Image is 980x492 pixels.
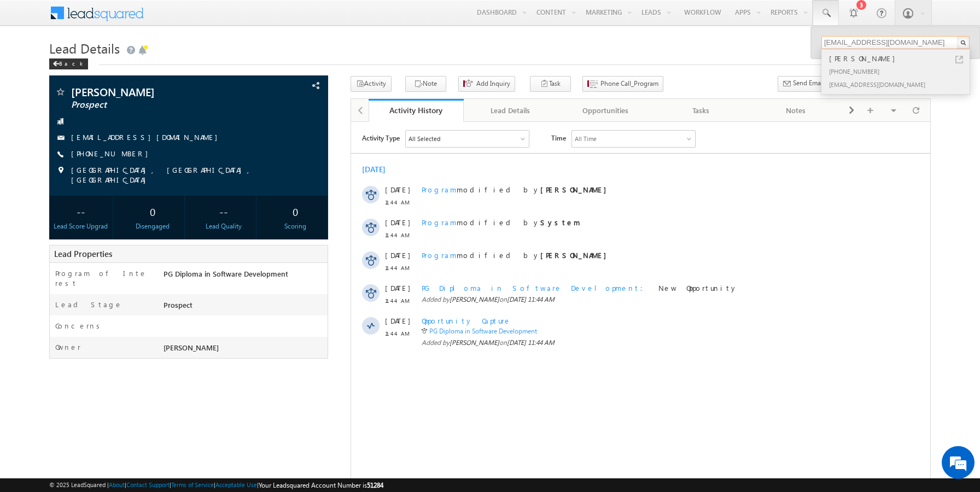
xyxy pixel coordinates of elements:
a: About [109,481,125,488]
div: Back [49,58,88,69]
div: All Selected [57,12,89,22]
div: [PERSON_NAME] [827,52,973,65]
div: All Selected [55,9,178,25]
span: Phone Call_Program [600,79,658,89]
span: Program [71,128,106,138]
div: Scoring [266,221,325,231]
span: New Opportunity [307,161,387,171]
div: All Time [224,12,246,22]
button: Add Inquiry [458,76,515,92]
span: © 2025 LeadSquared | | | | | [49,480,383,490]
span: [DATE] [34,194,59,204]
div: [DATE] [11,43,46,52]
span: [DATE] 11:44 AM [156,216,203,225]
span: 11:44 AM [34,174,67,184]
span: 11:44 AM [34,141,67,151]
a: Notes [749,99,844,122]
span: modified by [71,96,229,106]
div: Lead Quality [195,221,253,231]
span: Prospect [71,99,246,110]
span: Time [200,8,215,25]
button: Task [530,76,571,92]
span: Added by on [71,216,525,226]
button: Activity [351,76,392,92]
label: Owner [55,342,81,352]
div: -- [195,201,253,221]
label: Program of Interest [55,268,150,288]
button: Note [405,76,446,92]
div: PG Diploma in Software Development [161,268,328,284]
a: [EMAIL_ADDRESS][DOMAIN_NAME] [71,132,223,142]
div: [PHONE_NUMBER] [827,65,973,78]
: Opportunity Capture [71,194,160,203]
button: Phone Call_Program [582,76,663,92]
div: Chat with us now [57,57,184,72]
div: 0 [123,201,182,221]
div: 0 [266,201,325,221]
span: [DATE] [34,161,59,171]
em: Start Chat [149,337,199,352]
span: [DATE] [34,128,59,138]
span: Lead Properties [54,248,112,259]
a: PG Diploma in Software Development [78,205,186,213]
span: [GEOGRAPHIC_DATA], [GEOGRAPHIC_DATA], [GEOGRAPHIC_DATA] [71,165,299,185]
span: Program [71,96,106,105]
a: Terms of Service [171,481,214,488]
label: Lead Stage [55,300,122,309]
a: Tasks [654,99,749,122]
span: 11:44 AM [34,75,67,85]
span: [PERSON_NAME] [164,343,219,352]
div: Lead Score Upgrad [52,221,110,231]
div: Tasks [662,104,739,117]
span: [PERSON_NAME] [98,216,148,225]
span: Activity Type [11,8,49,25]
a: Lead Details [464,99,559,122]
a: Contact Support [126,481,170,488]
span: Your Leadsquared Account Number is [259,481,383,489]
a: Acceptable Use [215,481,257,488]
span: [PERSON_NAME] [71,86,246,97]
img: d_60004797649_company_0_60004797649 [19,57,46,72]
span: Add Inquiry [476,79,510,89]
span: [DATE] [34,96,59,106]
div: Activity History [377,105,456,115]
span: PG Diploma in Software Development [71,161,299,171]
a: Opportunities [558,99,654,122]
div: Notes [757,104,834,117]
label: Concerns [55,321,104,331]
span: [PERSON_NAME] [98,173,148,181]
div: [EMAIL_ADDRESS][DOMAIN_NAME] [827,78,973,91]
strong: [PERSON_NAME] [189,128,261,138]
div: Minimize live chat window [179,5,206,32]
strong: [PERSON_NAME] [189,63,261,72]
span: 11:44 AM [34,207,67,216]
a: Activity History [369,99,464,122]
div: Prospect [161,300,328,315]
textarea: Type your message and hit 'Enter' [14,101,200,327]
div: -- [52,201,110,221]
a: Back [49,58,94,67]
span: [DATE] [34,63,59,73]
div: Disengaged [123,221,182,231]
span: [PHONE_NUMBER] [71,149,154,160]
span: Program [71,63,106,72]
strong: System [189,96,229,105]
span: modified by [71,128,261,138]
span: 51284 [367,481,383,489]
span: modified by [71,63,261,73]
span: Send Email [793,78,824,88]
button: Send Email [778,76,829,92]
span: Lead Details [49,39,120,57]
div: Lead Details [472,104,549,117]
span: [DATE] 11:44 AM [156,173,203,181]
span: Added by on [71,173,525,183]
div: Opportunities [567,104,644,117]
span: 11:44 AM [34,108,67,118]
